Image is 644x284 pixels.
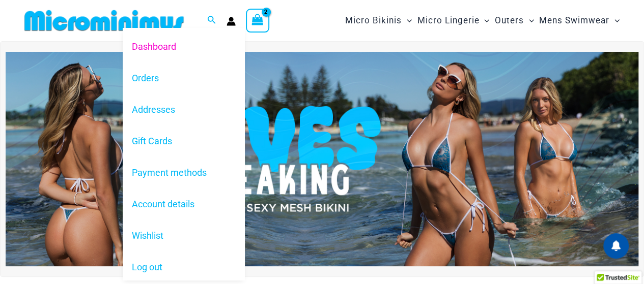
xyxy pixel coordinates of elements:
nav: Site Navigation [341,4,624,38]
a: Payment methods [123,157,245,188]
a: View Shopping Cart, 2 items [246,9,269,32]
a: Micro BikinisMenu ToggleMenu Toggle [343,5,414,36]
span: Outers [495,8,524,34]
span: Menu Toggle [524,8,534,34]
span: Menu Toggle [402,8,412,34]
span: Menu Toggle [609,8,620,34]
a: Addresses [123,94,245,125]
a: Orders [123,62,245,93]
a: Wishlist [123,220,245,251]
a: Account details [123,188,245,220]
a: Dashboard [123,30,245,62]
a: Micro LingerieMenu ToggleMenu Toggle [414,5,492,36]
a: Account icon link [227,17,236,26]
a: Mens SwimwearMenu ToggleMenu Toggle [537,5,622,36]
a: Log out [123,251,245,283]
a: Gift Cards [123,125,245,157]
span: Mens Swimwear [539,8,609,34]
a: Search icon link [207,14,216,27]
span: Micro Bikinis [345,8,402,34]
img: Waves Breaking Ocean Bikini Pack [6,52,638,266]
span: Menu Toggle [479,8,489,34]
span: Micro Lingerie [417,8,479,34]
a: OutersMenu ToggleMenu Toggle [492,5,537,36]
img: MM SHOP LOGO FLAT [20,9,188,32]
